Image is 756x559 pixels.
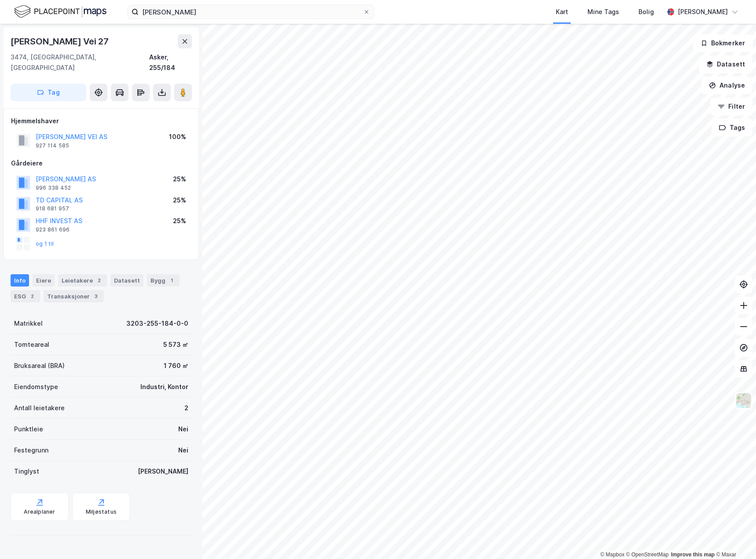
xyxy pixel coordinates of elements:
div: Miljøstatus [86,508,117,515]
img: Z [735,392,752,409]
div: 2 [184,403,188,413]
div: Kontrollprogram for chat [712,517,756,559]
button: Tag [11,84,86,101]
div: Bolig [639,7,654,17]
div: 996 338 452 [36,184,71,191]
div: Eiendomstype [14,382,58,392]
div: Nei [178,445,188,456]
div: Industri, Kontor [140,382,188,392]
button: Bokmerker [693,34,752,52]
div: 5 573 ㎡ [163,339,188,350]
div: Hjemmelshaver [11,116,191,126]
div: [PERSON_NAME] [138,466,188,477]
div: 25% [173,216,186,226]
div: Bruksareal (BRA) [14,360,65,371]
div: 2 [95,276,103,285]
iframe: Chat Widget [712,517,756,559]
div: Datasett [110,274,143,287]
div: Tinglyst [14,466,39,477]
div: 100% [169,132,186,142]
a: Mapbox [600,552,624,558]
div: Festegrunn [14,445,48,456]
div: 2 [28,292,37,301]
a: OpenStreetMap [626,552,669,558]
div: Tomteareal [14,339,49,350]
img: logo.f888ab2527a4732fd821a326f86c7f29.svg [14,4,106,19]
div: Nei [178,424,188,434]
div: Asker, 255/184 [149,52,192,73]
div: 3474, [GEOGRAPHIC_DATA], [GEOGRAPHIC_DATA] [11,52,149,73]
div: [PERSON_NAME] [678,7,728,17]
div: Gårdeiere [11,158,191,169]
div: Info [11,274,29,287]
div: 25% [173,174,186,184]
div: Eiere [33,274,55,287]
div: 918 681 957 [36,205,69,212]
div: [PERSON_NAME] Vei 27 [11,34,110,48]
div: Kart [556,7,568,17]
button: Datasett [699,55,752,73]
div: Leietakere [58,274,107,287]
button: Analyse [701,77,752,94]
div: Antall leietakere [14,403,65,413]
div: 927 114 585 [36,142,69,149]
div: Matrikkel [14,318,43,329]
a: Improve this map [671,552,715,558]
div: ESG [11,290,40,302]
div: Bygg [147,274,180,287]
input: Søk på adresse, matrikkel, gårdeiere, leietakere eller personer [139,5,363,18]
div: Arealplaner [24,508,55,515]
div: 1 [167,276,176,285]
button: Tags [712,119,752,136]
div: 3203-255-184-0-0 [126,318,188,329]
div: 3 [92,292,100,301]
div: 1 760 ㎡ [164,360,188,371]
button: Filter [710,98,752,115]
div: 25% [173,195,186,206]
div: 923 861 696 [36,226,70,233]
div: Punktleie [14,424,43,434]
div: Transaksjoner [44,290,104,302]
div: Mine Tags [587,7,619,17]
